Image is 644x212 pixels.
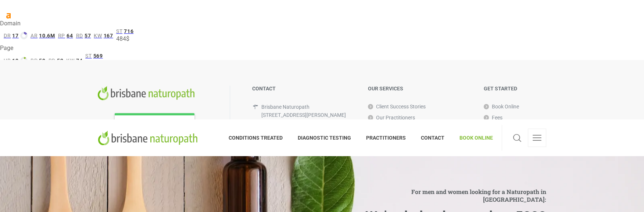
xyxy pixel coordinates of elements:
[76,58,82,64] span: 74
[290,132,359,144] span: DIAGNOSTIC TESTING
[12,58,18,64] span: 10
[452,132,493,144] span: BOOK ONLINE
[94,33,102,39] span: kw
[261,103,353,127] div: Brisbane Naturopath [STREET_ADDRESS][PERSON_NAME] [DATE][GEOGRAPHIC_DATA]
[85,53,92,59] span: st
[39,33,55,39] span: 10.6M
[414,132,452,144] span: CONTACT
[484,112,502,123] a: Fees
[116,34,134,44] div: 484$
[452,125,493,151] a: BOOK ONLINE
[49,58,64,64] a: rd52
[66,58,74,64] span: kw
[4,33,11,39] span: dr
[368,112,415,123] a: Our Practitioners
[31,58,46,64] a: rp59
[93,53,103,59] span: 569
[98,130,200,145] img: Brisbane Naturopath
[85,59,103,68] div: 420$
[31,33,55,39] a: ar10.6M
[76,33,83,39] span: rd
[49,58,56,64] span: rd
[229,125,290,151] a: CONDITIONS TREATED
[353,188,546,203] span: For men and women looking for a Naturopath in [GEOGRAPHIC_DATA]:
[58,33,65,39] span: rp
[12,33,18,39] span: 17
[66,58,82,64] a: kw74
[104,33,113,39] span: 167
[31,58,37,64] span: rp
[4,57,28,64] a: ur10
[67,33,73,39] span: 64
[290,125,359,151] a: DIAGNOSTIC TESTING
[414,125,452,151] a: CONTACT
[76,33,91,39] a: rd57
[39,58,45,64] span: 59
[85,33,91,39] span: 57
[31,33,37,39] span: ar
[4,58,11,64] span: ur
[4,32,28,39] a: dr17
[98,125,200,151] a: Brisbane Naturopath
[94,33,113,39] a: kw167
[359,125,414,151] a: PRACTITIONERS
[85,53,103,59] a: st569
[137,119,191,126] div: Google Rating
[511,129,523,147] a: Search
[57,58,63,64] span: 52
[229,132,290,144] span: CONDITIONS TREATED
[58,33,73,39] a: rp64
[359,132,414,144] span: PRACTITIONERS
